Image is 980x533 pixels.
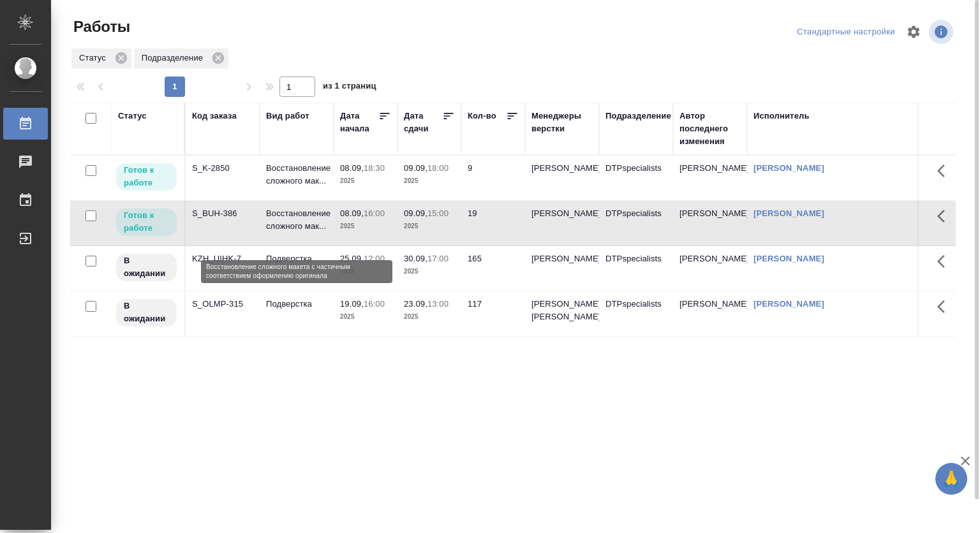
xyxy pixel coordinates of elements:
[461,201,525,245] td: 19
[115,252,178,282] div: Исполнитель назначен, приступать к работе пока рано
[461,156,525,200] td: 9
[71,48,131,69] div: Статус
[673,246,747,291] td: [PERSON_NAME]
[531,298,593,323] p: [PERSON_NAME], [PERSON_NAME]
[266,298,327,310] p: Подверстка
[340,254,364,263] p: 25.09,
[124,300,169,325] p: В ожидании
[605,110,671,122] div: Подразделение
[404,110,442,135] div: Дата сдачи
[323,78,376,97] span: из 1 страниц
[929,20,956,44] span: Посмотреть информацию
[79,52,110,64] p: Статус
[427,299,449,309] p: 13:00
[340,110,378,135] div: Дата начала
[404,310,455,323] p: 2025
[266,252,327,265] p: Подверстка
[673,291,747,336] td: [PERSON_NAME]
[599,246,673,291] td: DTPspecialists
[531,207,593,220] p: [PERSON_NAME]
[754,254,824,263] a: [PERSON_NAME]
[266,162,327,187] p: Восстановление сложного мак...
[754,110,810,122] div: Исполнитель
[468,110,496,122] div: Кол-во
[461,246,525,291] td: 165
[115,298,178,328] div: Исполнитель назначен, приступать к работе пока рано
[124,254,169,280] p: В ожидании
[461,291,525,336] td: 117
[266,110,309,122] div: Вид работ
[673,156,747,200] td: [PERSON_NAME]
[404,163,427,173] p: 09.09,
[599,291,673,336] td: DTPspecialists
[340,163,364,173] p: 08.09,
[115,207,178,237] div: Исполнитель может приступить к работе
[124,164,169,189] p: Готов к работе
[427,163,449,173] p: 18:00
[404,175,455,187] p: 2025
[404,220,455,233] p: 2025
[930,291,960,322] button: Здесь прячутся важные кнопки
[531,252,593,265] p: [PERSON_NAME]
[340,299,364,309] p: 19.09,
[754,299,824,309] a: [PERSON_NAME]
[266,207,327,233] p: Восстановление сложного мак...
[364,254,385,263] p: 12:00
[930,246,960,277] button: Здесь прячутся важные кнопки
[930,201,960,231] button: Здесь прячутся важные кнопки
[142,52,207,64] p: Подразделение
[531,162,593,175] p: [PERSON_NAME]
[404,265,455,278] p: 2025
[118,110,147,122] div: Статус
[192,110,237,122] div: Код заказа
[340,220,391,233] p: 2025
[192,298,253,310] div: S_OLMP-315
[340,175,391,187] p: 2025
[115,162,178,192] div: Исполнитель может приступить к работе
[599,201,673,245] td: DTPspecialists
[599,156,673,200] td: DTPspecialists
[794,22,898,42] div: split button
[340,208,364,218] p: 08.09,
[70,17,130,37] span: Работы
[364,299,385,309] p: 16:00
[364,208,385,218] p: 16:00
[940,465,962,492] span: 🙏
[404,208,427,218] p: 09.09,
[124,209,169,235] p: Готов к работе
[134,48,228,69] div: Подразделение
[930,156,960,186] button: Здесь прячутся важные кнопки
[340,265,391,278] p: 2025
[935,463,967,495] button: 🙏
[364,163,385,173] p: 18:30
[192,162,253,175] div: S_K-2850
[898,17,929,47] span: Настроить таблицу
[427,254,449,263] p: 17:00
[754,163,824,173] a: [PERSON_NAME]
[340,310,391,323] p: 2025
[673,201,747,245] td: [PERSON_NAME]
[404,254,427,263] p: 30.09,
[679,110,741,148] div: Автор последнего изменения
[404,299,427,309] p: 23.09,
[192,207,253,220] div: S_BUH-386
[192,252,253,265] div: KZH_UIHK-7
[427,208,449,218] p: 15:00
[754,208,824,218] a: [PERSON_NAME]
[531,110,593,135] div: Менеджеры верстки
